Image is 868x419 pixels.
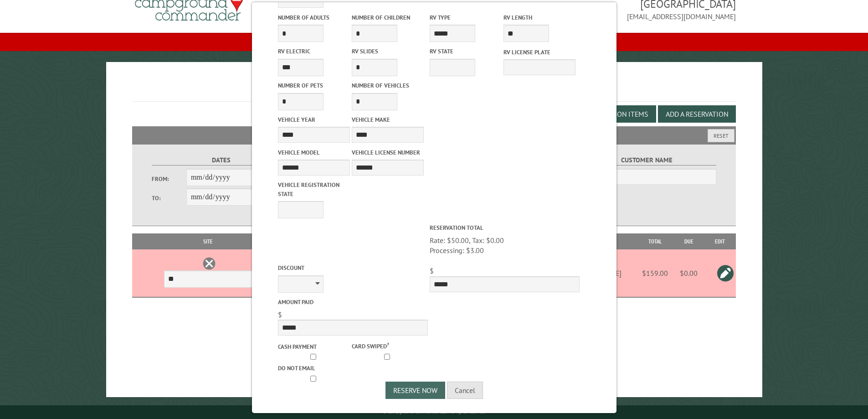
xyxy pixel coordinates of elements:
[132,126,736,144] h2: Filters
[278,148,350,157] label: Vehicle Model
[430,266,434,275] span: $
[352,47,424,56] label: RV Slides
[352,341,424,351] label: Card swiped
[278,81,350,90] label: Number of Pets
[278,181,350,198] label: Vehicle Registration state
[352,13,424,22] label: Number of Children
[673,233,704,249] th: Due
[152,175,186,183] label: From:
[637,249,673,297] td: $159.00
[708,129,734,142] button: Reset
[704,233,736,249] th: Edit
[673,249,704,297] td: $0.00
[430,245,580,255] div: Processing: $3.00
[278,342,350,351] label: Cash payment
[503,48,575,57] label: RV License Plate
[278,115,350,124] label: Vehicle Year
[278,264,428,272] label: Discount
[202,257,216,270] a: Delete this reservation
[137,233,279,249] th: Site
[278,47,350,56] label: RV Electric
[352,81,424,90] label: Number of Vehicles
[430,13,502,22] label: RV Type
[352,148,424,157] label: Vehicle License Number
[578,105,656,123] button: Edit Add-on Items
[503,13,575,22] label: RV Length
[385,382,445,399] button: Reserve Now
[387,341,389,347] a: ?
[430,236,580,256] span: Rate: $50.00, Tax: $0.00
[658,105,736,123] button: Add a Reservation
[278,298,428,306] label: Amount paid
[152,155,291,166] label: Dates
[352,115,424,124] label: Vehicle Make
[430,223,580,232] label: Reservation Total
[430,47,502,56] label: RV State
[132,77,736,102] h1: Reservations
[278,364,350,372] label: Do not email
[447,382,483,399] button: Cancel
[278,310,282,319] span: $
[383,409,486,415] small: © Campground Commander LLC. All rights reserved.
[152,194,186,202] label: To:
[637,233,673,249] th: Total
[577,155,716,166] label: Customer Name
[278,13,350,22] label: Number of Adults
